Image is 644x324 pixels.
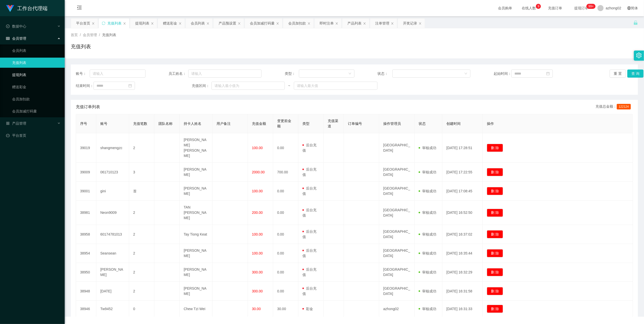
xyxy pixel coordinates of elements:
[180,301,212,317] td: Chew Tzi Wei
[379,244,415,263] td: [GEOGRAPHIC_DATA]
[6,122,10,125] i: 图标: appstore-o
[128,84,132,87] i: 图标: calendar
[347,18,362,28] div: 产品列表
[71,43,91,50] h1: 充值列表
[71,33,78,37] span: 首页
[252,251,263,255] span: 100.00
[538,4,539,9] p: 9
[285,71,299,76] span: 类型：
[302,186,317,196] span: 后台充值
[442,225,483,244] td: [DATE] 16:37:02
[302,167,317,177] span: 后台充值
[348,72,351,76] i: 图标: down
[273,225,298,244] td: 0.00
[96,163,129,182] td: 061710123
[302,122,309,126] span: 类型
[273,201,298,225] td: 0.00
[252,189,263,193] span: 100.00
[76,244,96,263] td: 38954
[464,72,467,76] i: 图标: down
[487,305,503,313] button: 删 除
[252,146,263,150] span: 100.00
[419,270,436,274] span: 审核成功
[487,287,503,295] button: 删 除
[276,22,279,25] i: 图标: close
[129,263,154,282] td: 2
[252,170,265,174] span: 2000.00
[6,37,10,40] i: 图标: table
[302,286,317,296] span: 后台充值
[163,18,177,28] div: 赠送彩金
[12,94,61,104] a: 会员加扣款
[273,244,298,263] td: 0.00
[379,225,415,244] td: [GEOGRAPHIC_DATA]
[180,133,212,163] td: [PERSON_NAME] [PERSON_NAME]
[76,71,90,76] span: 账号：
[206,22,209,25] i: 图标: close
[76,104,100,110] span: 充值订单列表
[96,282,129,301] td: [DATE]
[80,122,87,126] span: 序号
[252,232,263,236] span: 100.00
[252,211,263,215] span: 200.00
[180,263,212,282] td: [PERSON_NAME]
[446,122,461,126] span: 创建时间
[546,72,550,75] i: 图标: calendar
[379,163,415,182] td: [GEOGRAPHIC_DATA]
[627,70,643,78] button: 查 询
[487,268,503,276] button: 删 除
[76,301,96,317] td: 38946
[294,82,378,90] input: 请输入最大值
[96,263,129,282] td: [PERSON_NAME]
[238,22,241,25] i: 图标: close
[69,305,640,311] div: 2021
[363,22,366,25] i: 图标: close
[277,119,291,128] span: 变更前金额
[379,301,415,317] td: azhong02
[80,33,81,37] span: /
[96,301,129,317] td: Tw9452
[250,18,275,28] div: 会员加减打码量
[302,208,317,217] span: 后台充值
[442,263,483,282] td: [DATE] 16:32:29
[158,122,173,126] span: 团队名称
[302,143,317,152] span: 后台充值
[96,182,129,201] td: gini
[12,45,61,56] a: 会员列表
[379,182,415,201] td: [GEOGRAPHIC_DATA]
[377,71,392,76] span: 状态：
[184,122,201,126] span: 持卡人姓名
[191,18,205,28] div: 会员列表
[273,263,298,282] td: 0.00
[180,182,212,201] td: [PERSON_NAME]
[302,248,317,258] span: 后台充值
[302,267,317,277] span: 后台充值
[487,230,503,238] button: 删 除
[442,301,483,317] td: [DATE] 16:31:33
[610,70,626,78] button: 重 置
[487,249,503,257] button: 删 除
[419,289,436,293] span: 审核成功
[6,6,47,10] a: 工作台代理端
[90,70,146,78] input: 请输入
[348,122,362,126] span: 订单编号
[536,4,541,9] sup: 9
[188,70,261,78] input: 请输入
[180,225,212,244] td: Tay Tiong Keat
[379,263,415,282] td: [GEOGRAPHIC_DATA]
[96,133,129,163] td: shangmengzc
[129,201,154,225] td: 2
[419,232,436,236] span: 审核成功
[76,263,96,282] td: 38950
[151,22,154,25] i: 图标: close
[419,211,436,215] span: 审核成功
[328,119,338,128] span: 充值渠道
[487,144,503,152] button: 删 除
[6,25,10,28] i: 图标: check-circle-o
[6,5,14,12] img: logo.9652507e.png
[487,209,503,217] button: 删 除
[135,18,149,28] div: 提现列表
[76,182,96,201] td: 39001
[273,133,298,163] td: 0.00
[12,106,61,116] a: 会员加减打码量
